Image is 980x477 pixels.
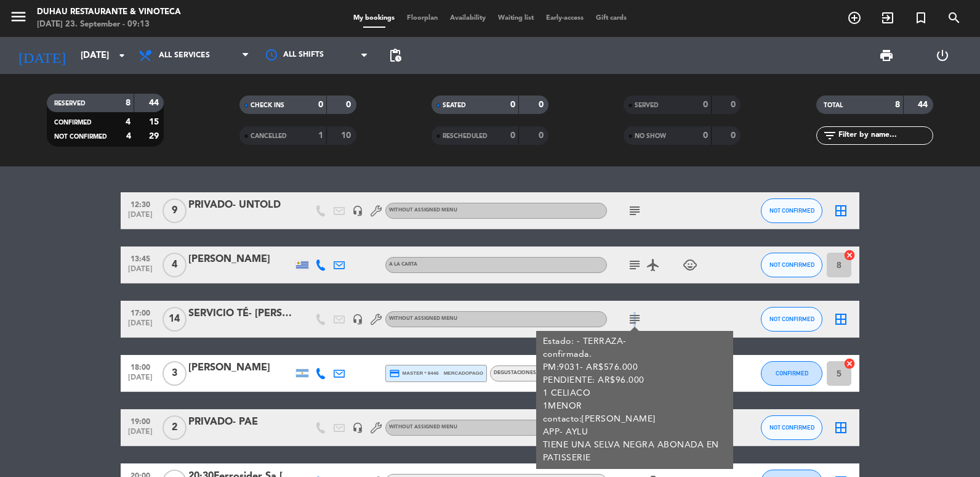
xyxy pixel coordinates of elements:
span: NOT CONFIRMED [769,261,814,268]
span: 14 [163,307,187,332]
span: 13:45 [125,251,156,265]
span: A LA CARTA [389,262,417,267]
strong: 8 [126,99,131,107]
strong: 0 [731,131,738,140]
span: Gift cards [590,15,633,22]
strong: 15 [149,118,161,126]
span: 12:30 [125,197,156,211]
span: 19:00 [125,414,156,428]
button: NOT CONFIRMED [761,198,822,223]
div: PRIVADO- UNTOLD [188,197,293,213]
i: power_settings_new [935,48,950,63]
i: airplanemode_active [646,258,661,272]
span: Availability [444,15,492,22]
div: [DATE] 23. September - 09:13 [37,18,181,31]
strong: 0 [510,100,515,109]
strong: 8 [895,100,900,109]
span: 17:00 [125,305,156,319]
strong: 0 [318,100,323,109]
span: CHECK INS [251,102,284,108]
span: All services [159,51,210,60]
strong: 0 [703,100,708,109]
span: NOT CONFIRMED [769,207,814,214]
strong: 0 [539,100,546,109]
span: mercadopago [444,369,483,377]
button: NOT CONFIRMED [761,307,822,332]
span: [DATE] [125,373,156,388]
div: [PERSON_NAME] [188,360,293,376]
strong: 44 [918,100,930,109]
span: 2 [163,415,187,440]
i: headset_mic [352,422,363,433]
i: credit_card [389,368,400,379]
span: RESCHEDULED [443,133,488,139]
span: Early-access [540,15,590,22]
span: Without assigned menu [389,316,457,321]
span: NOT CONFIRMED [54,134,107,140]
i: add_circle_outline [847,10,862,25]
i: search [947,10,962,25]
span: 4 [163,253,187,277]
span: TOTAL [824,102,843,108]
strong: 1 [318,131,323,140]
strong: 0 [539,131,546,140]
span: print [879,48,894,63]
span: master * 8446 [389,368,439,379]
i: cancel [843,357,856,370]
div: LOG OUT [915,37,971,74]
button: CONFIRMED [761,361,822,386]
i: child_care [683,258,697,272]
span: 9 [163,198,187,223]
span: CONFIRMED [54,120,92,126]
i: turned_in_not [914,10,928,25]
span: Without assigned menu [389,425,457,430]
i: filter_list [822,128,837,143]
span: CANCELLED [251,133,287,139]
strong: 29 [149,132,161,141]
span: [DATE] [125,211,156,225]
span: pending_actions [388,48,403,63]
span: DEGUSTACIONES DE QUESOS Y VINOS [494,370,589,375]
i: menu [9,7,28,26]
i: exit_to_app [880,10,895,25]
span: RESERVED [54,100,86,107]
span: 18:00 [125,359,156,373]
span: SERVED [635,102,659,108]
input: Filter by name... [837,129,933,142]
span: 3 [163,361,187,386]
span: NOT CONFIRMED [769,316,814,322]
span: NO SHOW [635,133,666,139]
span: Without assigned menu [389,208,457,213]
strong: 44 [149,99,161,107]
i: subject [627,203,642,218]
span: Floorplan [401,15,444,22]
div: Duhau Restaurante & Vinoteca [37,6,181,18]
span: SEATED [443,102,466,108]
span: [DATE] [125,319,156,333]
div: Estado: - TERRAZA- confirmada. PM:9031- AR$576.000 PENDIENTE: AR$96.000 1 CELIACO 1MENOR contacto... [543,335,727,465]
div: PRIVADO- PAE [188,414,293,430]
span: Waiting list [492,15,540,22]
i: subject [627,258,642,272]
strong: 0 [703,131,708,140]
span: NOT CONFIRMED [769,424,814,431]
strong: 0 [346,100,353,109]
div: [PERSON_NAME] [188,251,293,267]
strong: 0 [510,131,515,140]
button: menu [9,7,28,30]
button: NOT CONFIRMED [761,253,822,277]
strong: 0 [731,100,738,109]
span: My bookings [347,15,401,22]
i: border_all [833,420,848,435]
button: NOT CONFIRMED [761,415,822,440]
i: border_all [833,312,848,327]
strong: 4 [126,132,131,141]
i: [DATE] [9,42,74,69]
div: SERVICIO TÉ- [PERSON_NAME] [188,306,293,322]
i: border_all [833,203,848,218]
strong: 10 [341,131,353,140]
i: arrow_drop_down [114,48,129,63]
i: cancel [843,249,856,261]
i: headset_mic [352,314,363,325]
i: subject [627,312,642,327]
